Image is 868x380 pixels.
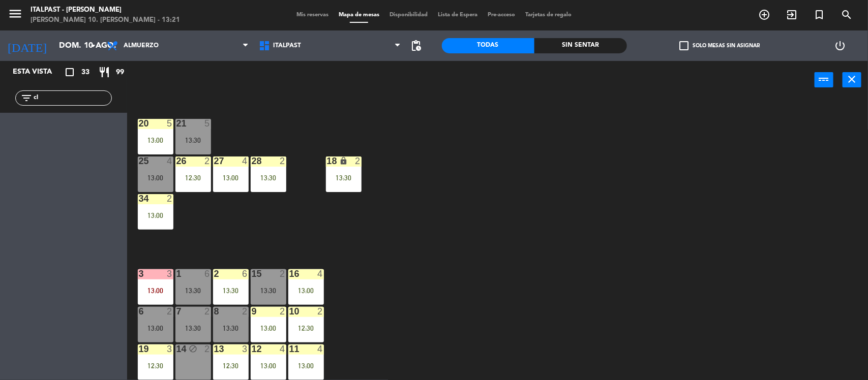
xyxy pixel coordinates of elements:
[679,41,760,50] label: Solo mesas sin asignar
[98,66,110,78] i: restaurant
[138,137,173,144] div: 13:00
[33,92,111,104] input: Filtrar por nombre...
[483,12,520,18] span: Pre-acceso
[204,307,211,316] div: 2
[213,174,249,181] div: 13:00
[31,5,180,15] div: Italpast - [PERSON_NAME]
[786,9,798,21] i: exit_to_app
[138,212,173,219] div: 13:00
[176,119,177,128] div: 21
[242,156,248,166] div: 4
[204,344,211,354] div: 2
[213,325,249,332] div: 13:30
[138,325,173,332] div: 13:00
[138,287,173,294] div: 13:00
[138,362,173,369] div: 12:30
[251,362,286,369] div: 13:00
[214,156,215,166] div: 27
[280,344,286,354] div: 4
[167,156,173,166] div: 4
[334,12,384,18] span: Mapa de mesas
[176,156,177,166] div: 26
[20,92,33,104] i: filter_list
[317,269,323,278] div: 4
[176,269,177,278] div: 1
[189,344,197,353] i: block
[251,325,286,332] div: 13:00
[433,12,483,18] span: Lista de Espera
[291,12,334,18] span: Mis reservas
[834,40,846,52] i: power_settings_new
[327,156,327,166] div: 18
[8,6,23,21] i: menu
[288,362,324,369] div: 13:00
[167,269,173,278] div: 3
[280,307,286,316] div: 2
[167,194,173,203] div: 2
[289,307,290,316] div: 10
[213,287,249,294] div: 13:30
[214,269,215,278] div: 2
[843,72,861,87] button: close
[5,66,73,78] div: Esta vista
[442,38,534,53] div: Todas
[87,40,99,52] i: arrow_drop_down
[31,15,180,25] div: [PERSON_NAME] 10. [PERSON_NAME] - 13:21
[813,9,825,21] i: turned_in_not
[520,12,577,18] span: Tarjetas de regalo
[317,344,323,354] div: 4
[326,174,362,181] div: 13:30
[289,344,290,354] div: 11
[176,307,177,316] div: 7
[175,174,211,181] div: 12:30
[280,156,286,166] div: 2
[176,344,177,354] div: 14
[204,156,211,166] div: 2
[288,287,324,294] div: 13:00
[317,307,323,316] div: 2
[167,119,173,128] div: 5
[8,6,23,25] button: menu
[384,12,433,18] span: Disponibilidad
[214,307,215,316] div: 8
[213,362,249,369] div: 12:30
[289,269,290,278] div: 16
[138,174,173,181] div: 13:00
[175,325,211,332] div: 13:30
[273,42,301,49] span: Italpast
[841,9,853,21] i: search
[116,67,124,78] span: 99
[124,42,159,49] span: Almuerzo
[679,41,689,50] span: check_box_outline_blank
[846,73,858,85] i: close
[251,287,286,294] div: 13:30
[204,119,211,128] div: 5
[339,156,348,165] i: lock
[355,156,361,166] div: 2
[242,307,248,316] div: 2
[167,307,173,316] div: 2
[167,344,173,354] div: 3
[81,67,89,78] span: 33
[758,9,770,21] i: add_circle_outline
[818,73,830,85] i: power_input
[242,269,248,278] div: 6
[64,66,76,78] i: crop_square
[175,287,211,294] div: 13:30
[251,174,286,181] div: 13:30
[214,344,215,354] div: 13
[288,325,324,332] div: 12:30
[242,344,248,354] div: 3
[815,72,833,87] button: power_input
[410,40,423,52] span: pending_actions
